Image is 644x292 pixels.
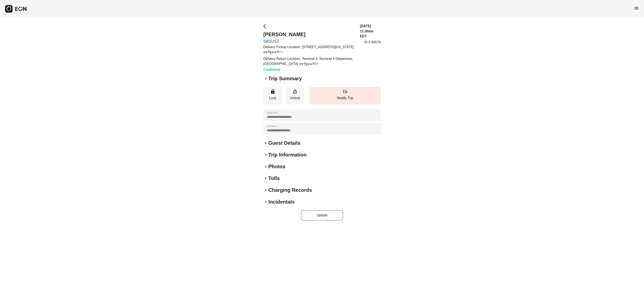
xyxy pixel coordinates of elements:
[288,96,302,101] p: Unlock
[301,210,343,220] button: Update
[263,199,268,204] span: keyboard_arrow_right
[263,188,268,193] span: keyboard_arrow_right
[263,76,268,81] span: keyboard_arrow_right
[263,176,268,181] span: keyboard_arrow_right
[263,152,268,157] span: keyboard_arrow_right
[263,87,282,104] button: Lock
[265,96,280,101] p: Lock
[268,75,302,82] h2: Trip Summary
[268,199,295,205] h2: Incidentals
[263,164,268,169] span: keyboard_arrow_right
[268,187,312,193] h2: Charging Records
[343,89,348,94] span: edit_road
[312,96,379,101] p: Modify Trip
[268,175,280,182] h2: Tolls
[268,140,300,146] h2: Guest Details
[292,89,297,94] span: lock_open
[634,6,639,11] span: menu
[268,163,285,170] h2: Photos
[270,89,275,94] span: lock
[360,24,381,39] h3: [DATE] 11:30am EDT
[263,24,268,29] span: arrow_back_ios
[263,141,268,146] span: keyboard_arrow_right
[263,67,355,72] h3: Confirmed
[263,39,355,44] a: S85USZ
[263,31,355,38] h2: [PERSON_NAME]
[263,45,355,55] p: Delivery Pickup Location: [STREET_ADDRESS][US_STATE] สหรัฐอเมริกา
[286,87,304,104] button: Unlock
[309,87,381,104] button: Modify Trip
[263,56,355,66] p: Delivery Return Location: Terminal 4, Terminal 4 Departures, [GEOGRAPHIC_DATA] สหรัฐอเมริกา
[364,40,381,45] p: ID # 66578
[268,151,307,158] h2: Trip Information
